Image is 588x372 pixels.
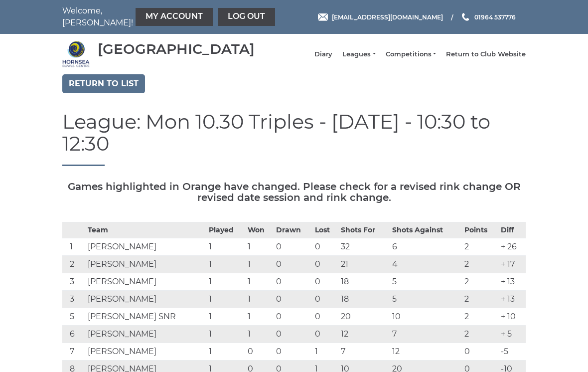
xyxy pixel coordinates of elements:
[390,326,462,343] td: 7
[338,238,390,256] td: 32
[338,273,390,291] td: 18
[85,222,206,238] th: Team
[338,222,390,238] th: Shots For
[245,222,274,238] th: Won
[62,291,85,308] td: 3
[206,343,245,361] td: 1
[338,256,390,273] td: 21
[390,222,462,238] th: Shots Against
[98,41,255,57] div: [GEOGRAPHIC_DATA]
[62,111,526,166] h1: League: Mon 10.30 Triples - [DATE] - 10:30 to 12:30
[206,326,245,343] td: 1
[274,343,312,361] td: 0
[390,343,462,361] td: 12
[462,308,498,326] td: 2
[274,273,312,291] td: 0
[318,12,443,22] a: Email [EMAIL_ADDRESS][DOMAIN_NAME]
[312,291,338,308] td: 0
[245,326,274,343] td: 1
[136,8,213,26] a: My Account
[206,238,245,256] td: 1
[274,326,312,343] td: 0
[498,291,526,308] td: + 13
[62,326,85,343] td: 6
[498,308,526,326] td: + 10
[498,256,526,273] td: + 17
[498,326,526,343] td: + 5
[312,238,338,256] td: 0
[462,256,498,273] td: 2
[462,13,469,21] img: Phone us
[390,256,462,273] td: 4
[274,308,312,326] td: 0
[386,50,436,59] a: Competitions
[245,308,274,326] td: 1
[498,343,526,361] td: -5
[314,50,332,59] a: Diary
[62,343,85,361] td: 7
[62,238,85,256] td: 1
[312,308,338,326] td: 0
[338,343,390,361] td: 7
[274,291,312,308] td: 0
[342,50,375,59] a: Leagues
[274,238,312,256] td: 0
[62,273,85,291] td: 3
[474,13,516,20] span: 01964 537776
[245,291,274,308] td: 1
[206,308,245,326] td: 1
[85,273,206,291] td: [PERSON_NAME]
[206,256,245,273] td: 1
[312,222,338,238] th: Lost
[62,5,247,29] nav: Welcome, [PERSON_NAME]!
[462,273,498,291] td: 2
[462,291,498,308] td: 2
[462,326,498,343] td: 2
[62,74,145,93] a: Return to list
[312,343,338,361] td: 1
[446,50,526,59] a: Return to Club Website
[312,256,338,273] td: 0
[274,222,312,238] th: Drawn
[62,181,526,203] h5: Games highlighted in Orange have changed. Please check for a revised rink change OR revised date ...
[62,40,90,68] img: Hornsea Bowls Centre
[218,8,275,26] a: Log out
[85,291,206,308] td: [PERSON_NAME]
[85,326,206,343] td: [PERSON_NAME]
[338,326,390,343] td: 12
[245,238,274,256] td: 1
[498,238,526,256] td: + 26
[245,256,274,273] td: 1
[312,273,338,291] td: 0
[85,343,206,361] td: [PERSON_NAME]
[498,222,526,238] th: Diff
[62,256,85,273] td: 2
[390,291,462,308] td: 5
[206,222,245,238] th: Played
[462,222,498,238] th: Points
[462,238,498,256] td: 2
[85,308,206,326] td: [PERSON_NAME] SNR
[390,238,462,256] td: 6
[274,256,312,273] td: 0
[318,13,328,21] img: Email
[498,273,526,291] td: + 13
[338,291,390,308] td: 18
[245,343,274,361] td: 0
[85,256,206,273] td: [PERSON_NAME]
[390,308,462,326] td: 10
[462,343,498,361] td: 0
[62,308,85,326] td: 5
[85,238,206,256] td: [PERSON_NAME]
[206,273,245,291] td: 1
[338,308,390,326] td: 20
[460,12,516,22] a: Phone us 01964 537776
[312,326,338,343] td: 0
[245,273,274,291] td: 1
[332,13,443,20] span: [EMAIL_ADDRESS][DOMAIN_NAME]
[206,291,245,308] td: 1
[390,273,462,291] td: 5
